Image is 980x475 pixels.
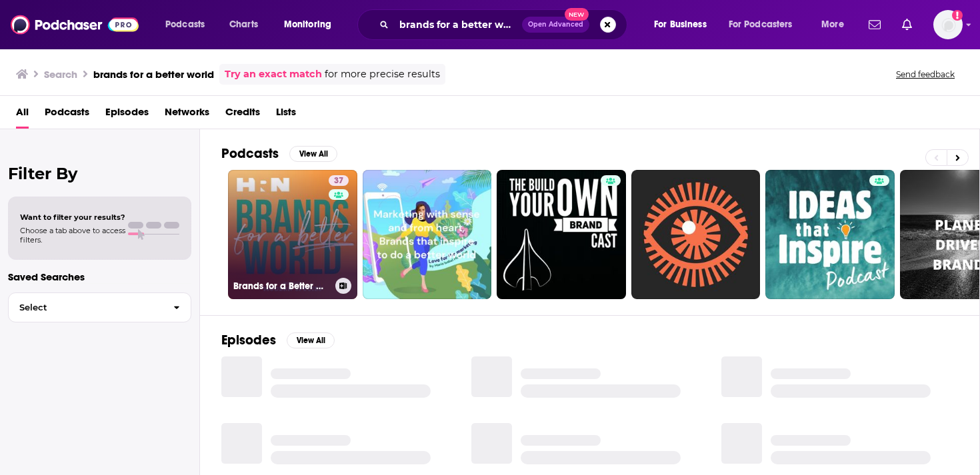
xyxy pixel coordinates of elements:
[276,101,296,129] a: Lists
[221,332,276,348] h2: Episodes
[528,21,583,28] span: Open Advanced
[45,101,89,129] a: Podcasts
[325,67,440,82] span: for more precise results
[394,14,522,35] input: Search podcasts, credits, & more...
[233,280,330,292] h3: Brands for a Better World (formerly Evolve CPG)
[20,213,125,222] span: Want to filter your results?
[370,9,640,40] div: Search podcasts, credits, & more...
[289,146,337,162] button: View All
[221,145,279,162] h2: Podcasts
[654,15,707,34] span: For Business
[287,332,335,348] button: View All
[933,10,963,39] img: User Profile
[863,13,886,36] a: Show notifications dropdown
[16,101,29,129] a: All
[897,13,917,36] a: Show notifications dropdown
[20,226,125,244] span: Choose a tab above to access filters.
[284,15,331,34] span: Monitoring
[329,175,349,186] a: 37
[720,14,812,35] button: open menu
[334,175,343,188] span: 37
[8,270,191,283] p: Saved Searches
[812,14,861,35] button: open menu
[729,15,793,34] span: For Podcasters
[93,68,214,81] h3: brands for a better world
[8,164,191,183] h2: Filter By
[228,170,357,299] a: 37Brands for a Better World (formerly Evolve CPG)
[225,67,322,82] a: Try an exact match
[933,10,963,39] span: Logged in as AutumnKatie
[565,8,589,21] span: New
[645,14,723,35] button: open menu
[156,14,222,35] button: open menu
[821,15,844,34] span: More
[221,14,266,35] a: Charts
[44,68,77,81] h3: Search
[105,101,149,129] a: Episodes
[165,15,205,34] span: Podcasts
[229,15,258,34] span: Charts
[933,10,963,39] button: Show profile menu
[221,332,335,348] a: EpisodesView All
[11,12,139,37] img: Podchaser - Follow, Share and Rate Podcasts
[952,10,963,21] svg: Add a profile image
[8,292,191,322] button: Select
[221,145,337,162] a: PodcastsView All
[225,101,260,129] a: Credits
[9,303,163,312] span: Select
[165,101,209,129] a: Networks
[275,14,349,35] button: open menu
[892,69,959,80] button: Send feedback
[522,17,589,33] button: Open AdvancedNew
